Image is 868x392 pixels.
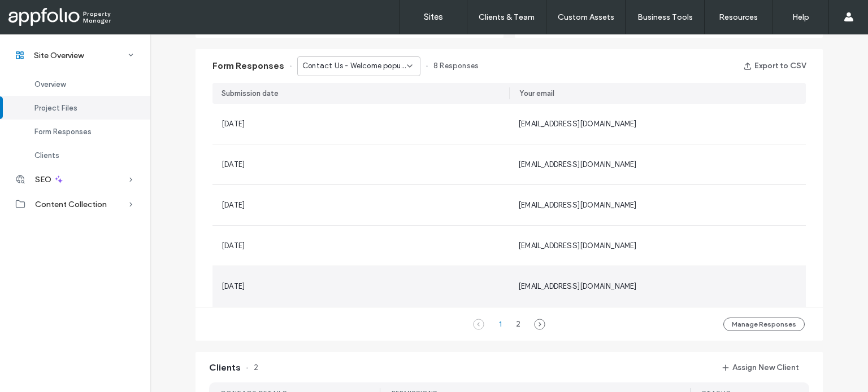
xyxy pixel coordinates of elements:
label: Sites [424,12,443,22]
span: Contact Us - Welcome popup popup [302,60,407,72]
span: [DATE] [222,120,245,128]
span: Overview [34,80,66,89]
span: Content Collection [35,200,107,209]
span: 2 [254,362,258,373]
span: Form Responses [34,127,92,136]
label: Business Tools [637,12,693,22]
span: [DATE] [222,241,245,250]
div: Submission date [222,88,279,99]
span: Site Overview [34,51,84,60]
span: Clients [34,151,59,160]
button: Export to CSV [743,57,806,75]
span: SEO [35,175,51,184]
label: Custom Assets [558,12,614,22]
span: Project Files [34,104,77,112]
span: [DATE] [222,201,245,209]
span: [EMAIL_ADDRESS][DOMAIN_NAME] [518,201,637,209]
span: Form Responses [212,60,284,72]
button: Assign New Client [712,359,809,377]
span: [EMAIL_ADDRESS][DOMAIN_NAME] [518,282,637,290]
span: [EMAIL_ADDRESS][DOMAIN_NAME] [518,241,637,250]
span: [EMAIL_ADDRESS][DOMAIN_NAME] [518,120,637,128]
label: Clients & Team [479,12,535,22]
span: [EMAIL_ADDRESS][DOMAIN_NAME] [518,160,637,169]
div: 2 [511,318,525,331]
div: Your email [519,88,554,99]
span: Clients [209,362,241,374]
span: 8 Responses [433,60,479,72]
span: [DATE] [222,160,245,169]
button: Manage Responses [723,318,805,331]
label: Resources [719,12,758,22]
div: 1 [493,318,507,331]
span: [DATE] [222,282,245,290]
label: Help [792,12,809,22]
span: Help [25,8,49,18]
